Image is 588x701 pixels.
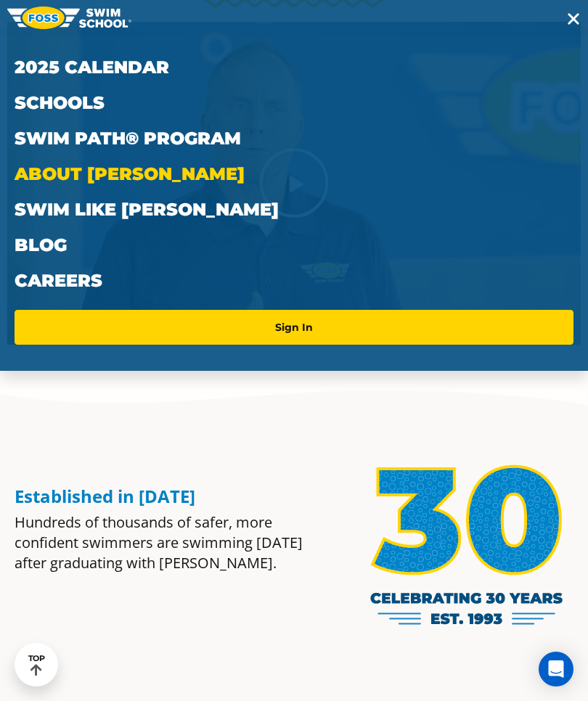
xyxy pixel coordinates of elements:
[7,7,131,29] img: FOSS Swim School Logo
[539,652,573,686] div: Open Intercom Messenger
[15,227,573,263] a: Blog
[15,120,573,156] a: Swim Path® Program
[15,192,573,227] a: Swim Like [PERSON_NAME]
[28,654,45,676] div: TOP
[15,85,573,120] a: Schools
[15,49,573,85] a: 2025 Calendar
[15,484,195,508] span: Established in [DATE]
[15,156,573,192] a: About [PERSON_NAME]
[15,512,330,573] div: Hundreds of thousands of safer, more confident swimmers are swimming [DATE] after graduating with...
[559,7,588,28] button: Toggle navigation
[20,316,568,339] a: Sign In
[15,263,573,298] a: Careers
